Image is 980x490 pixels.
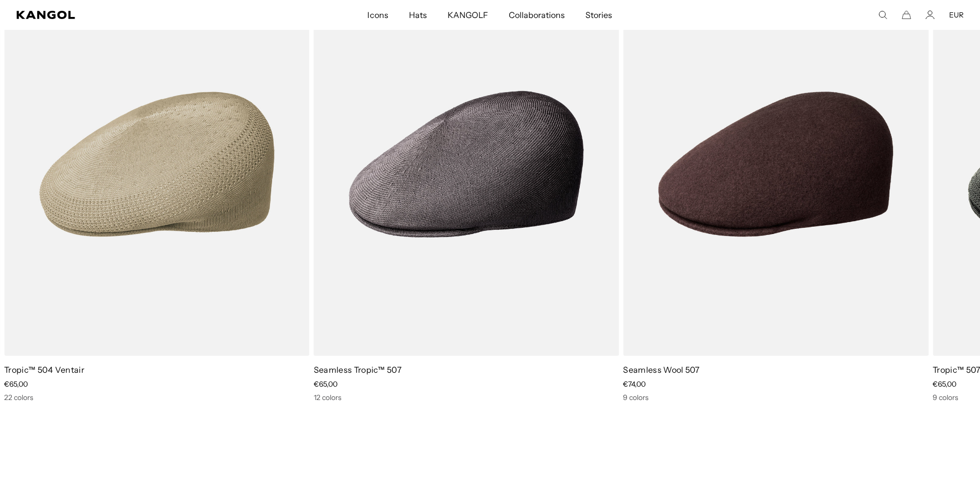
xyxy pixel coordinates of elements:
[902,10,911,20] button: Cart
[925,10,935,20] a: Account
[623,393,929,402] div: 9 colors
[878,10,887,20] summary: Search here
[623,379,646,389] span: €74,00
[314,379,337,389] span: €65,00
[16,11,244,19] a: Kangol
[314,365,402,375] a: Seamless Tropic™ 507
[949,10,964,20] button: EUR
[4,379,28,389] span: €65,00
[314,393,619,402] div: 12 colors
[623,365,700,375] a: Seamless Wool 507
[4,393,310,402] div: 22 colors
[4,365,84,375] a: Tropic™ 504 Ventair
[933,379,956,389] span: €65,00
